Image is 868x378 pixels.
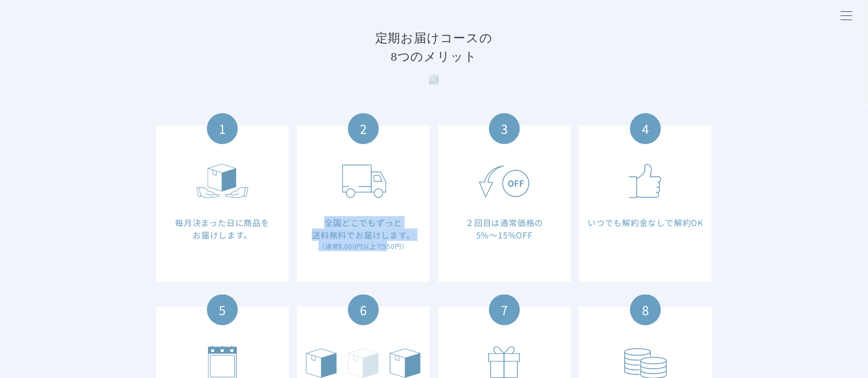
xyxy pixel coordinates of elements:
div: 4 [630,113,661,144]
div: 1 [207,113,238,144]
img: メリット2 [305,163,422,199]
dd: 毎月決まった日に商品を お届けします。 [164,216,281,241]
div: 2 [348,113,379,144]
img: メリット3 [446,163,563,199]
img: メリット4 [587,163,704,199]
dd: ２回目は通常価格の 5%〜15%OFF [446,216,563,241]
dd: いつでも解約金なしで 解約OK [587,216,704,229]
div: 7 [489,295,520,325]
div: 3 [489,113,520,144]
img: メリット1 [164,163,281,199]
dd: （通常8,000円以上で550円） [297,241,430,251]
div: 6 [348,295,379,325]
div: 5 [207,295,238,325]
dd: 全国どこでもずっと 送料無料でお届けします。 [305,216,422,241]
div: 8 [630,295,661,325]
